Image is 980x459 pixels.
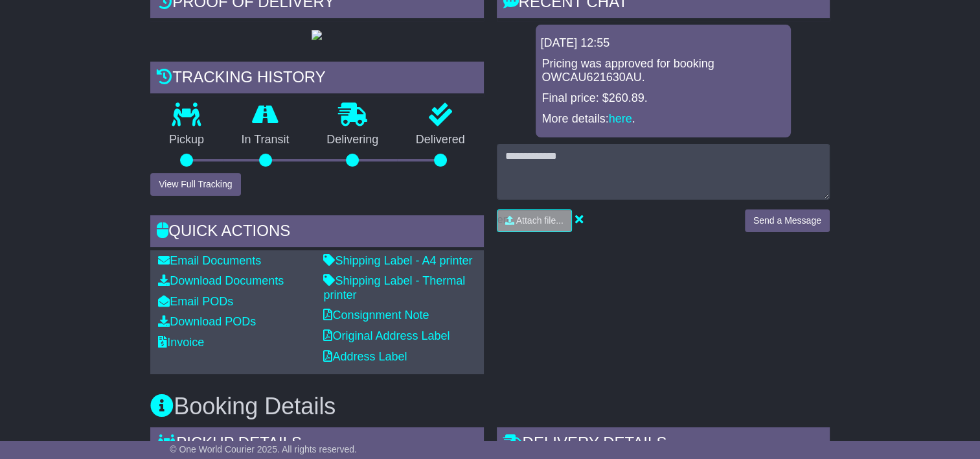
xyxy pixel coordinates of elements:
a: Download Documents [158,274,284,287]
div: Quick Actions [150,215,483,250]
p: Delivering [308,133,397,147]
p: Final price: $260.89. [542,91,784,106]
div: Tracking history [150,62,483,97]
p: Pricing was approved for booking OWCAU621630AU. [542,57,784,85]
p: Pickup [150,133,223,147]
p: Delivered [397,133,484,147]
h3: Booking Details [150,394,830,419]
a: Download PODs [158,315,256,328]
a: Email Documents [158,254,261,267]
a: Email PODs [158,295,233,308]
a: Shipping Label - A4 printer [323,254,472,267]
a: Address Label [323,350,407,363]
a: here [609,112,632,125]
a: Consignment Note [323,309,429,322]
span: © One World Courier 2025. All rights reserved. [170,444,357,454]
div: [DATE] 12:55 [541,36,786,51]
button: Send a Message [745,209,830,232]
button: View Full Tracking [150,173,240,196]
a: Original Address Label [323,329,450,342]
a: Invoice [158,336,204,349]
p: More details: . [542,112,784,126]
img: GetPodImage [312,30,322,40]
a: Shipping Label - Thermal printer [323,274,465,301]
p: In Transit [223,133,308,147]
